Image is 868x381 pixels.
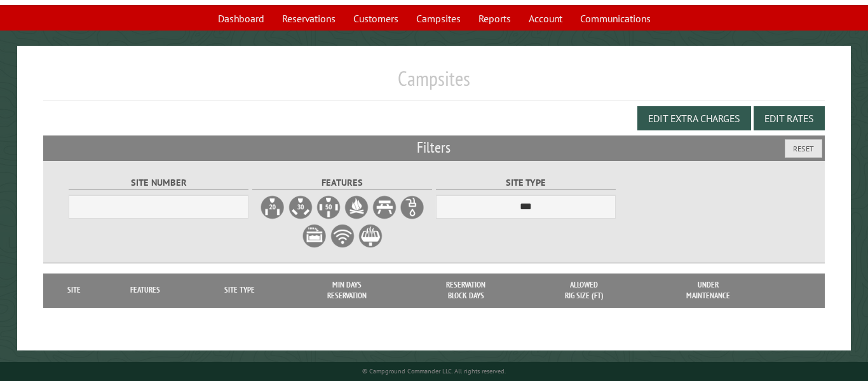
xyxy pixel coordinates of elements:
label: Firepit [344,195,369,220]
label: 30A Electrical Hookup [288,195,313,220]
label: Water Hookup [400,195,425,220]
label: Site Number [69,176,248,190]
button: Reset [785,139,822,158]
a: Campsites [409,6,468,31]
th: Site Type [192,274,287,307]
label: 20A Electrical Hookup [260,195,285,220]
a: Account [521,6,570,31]
h2: Filters [43,135,824,160]
a: Dashboard [210,6,272,31]
label: Site Type [436,176,616,190]
a: Reports [471,6,519,31]
th: Min Days Reservation [287,274,406,307]
label: Picnic Table [372,195,397,220]
th: Site [50,274,98,307]
label: Sewer Hookup [302,223,327,249]
label: Features [252,176,432,190]
a: Communications [573,6,658,31]
th: Under Maintenance [642,274,773,307]
button: Edit Extra Charges [637,106,751,130]
a: Reservations [275,6,343,31]
button: Edit Rates [754,106,825,130]
th: Reservation Block Days [406,274,525,307]
h1: Campsites [43,66,824,101]
label: 50A Electrical Hookup [316,195,341,220]
a: Customers [346,6,406,31]
th: Allowed Rig Size (ft) [526,274,643,307]
label: WiFi Service [330,223,355,249]
small: © Campground Commander LLC. All rights reserved. [362,367,506,375]
label: Grill [358,223,383,249]
th: Features [98,274,192,307]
